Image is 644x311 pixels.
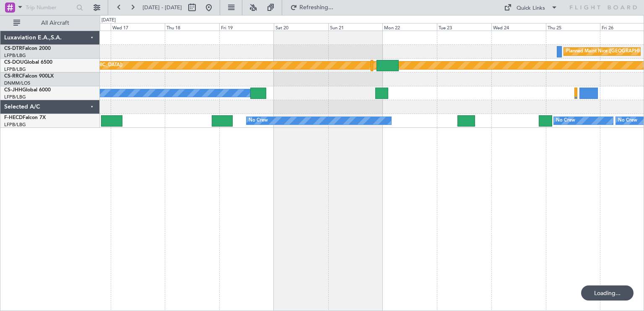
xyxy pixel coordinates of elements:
[328,23,383,31] div: Sun 21
[4,94,26,100] a: LFPB/LBG
[101,17,116,24] div: [DATE]
[4,52,26,59] a: LFPB/LBG
[618,114,637,127] div: No Crew
[111,23,165,31] div: Wed 17
[382,23,437,31] div: Mon 22
[165,23,219,31] div: Thu 18
[219,23,274,31] div: Fri 19
[249,114,268,127] div: No Crew
[4,80,30,86] a: DNMM/LOS
[491,23,546,31] div: Wed 24
[4,88,22,93] span: CS-JHH
[517,4,545,13] div: Quick Links
[4,74,54,79] a: CS-RRCFalcon 900LX
[143,4,182,11] span: [DATE] - [DATE]
[4,60,52,65] a: CS-DOUGlobal 6500
[4,46,51,51] a: CS-DTRFalcon 2000
[4,88,51,93] a: CS-JHHGlobal 6000
[4,115,46,120] a: F-HECDFalcon 7X
[26,1,74,14] input: Trip Number
[286,1,337,14] button: Refreshing...
[9,16,91,30] button: All Aircraft
[4,46,22,51] span: CS-DTR
[556,114,575,127] div: No Crew
[274,23,328,31] div: Sat 20
[299,5,334,10] span: Refreshing...
[437,23,491,31] div: Tue 23
[581,285,634,301] div: Loading...
[4,60,24,65] span: CS-DOU
[4,74,22,79] span: CS-RRC
[4,122,26,128] a: LFPB/LBG
[500,1,562,14] button: Quick Links
[22,20,88,26] span: All Aircraft
[546,23,600,31] div: Thu 25
[4,115,23,120] span: F-HECD
[4,66,26,73] a: LFPB/LBG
